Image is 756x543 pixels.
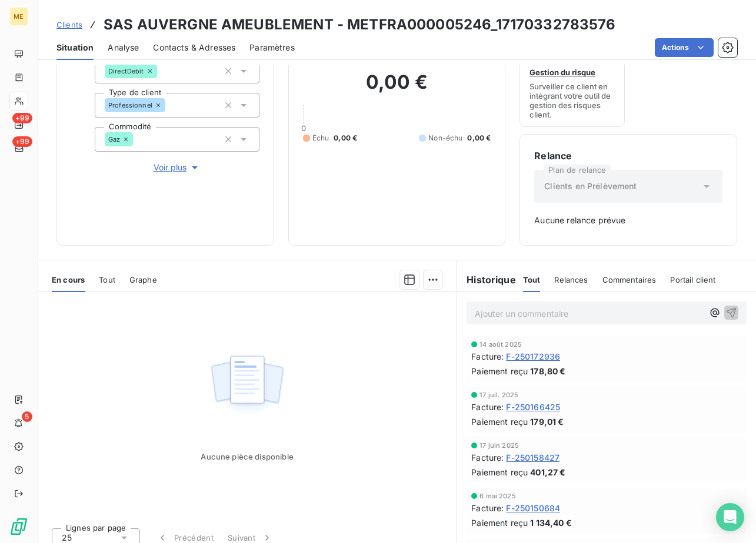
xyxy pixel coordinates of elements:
span: Paiement reçu [471,365,528,377]
span: Gestion du risque [529,68,595,77]
span: +99 [12,136,32,147]
span: Aucune pièce disponible [201,452,293,461]
span: Échu [312,133,329,143]
span: 14 août 2025 [479,341,522,348]
span: Analyse [108,42,139,53]
span: Paiement reçu [471,466,528,478]
h3: SAS AUVERGNE AMEUBLEMENT - METFRA000005246_17170332783576 [104,14,616,35]
img: Empty state [209,349,285,422]
span: Facture : [471,350,504,363]
span: +99 [12,113,32,123]
input: Ajouter une valeur [165,100,175,110]
span: Tout [523,275,541,284]
span: 0,00 € [334,133,357,143]
span: Gaz [108,136,120,143]
span: Portail client [670,275,715,284]
span: 17 juin 2025 [479,442,519,449]
h2: 0,00 € [303,71,491,106]
input: Ajouter une valeur [133,134,142,145]
span: 0 [301,123,306,133]
span: 179,01 € [530,415,564,428]
span: Tout [99,275,115,284]
span: Facture : [471,502,504,514]
span: Clients [56,20,82,29]
div: Open Intercom Messenger [716,503,744,531]
span: F-250166425 [506,401,560,413]
span: Commentaires [602,275,657,284]
span: 401,27 € [530,466,565,478]
span: Contacts & Adresses [153,42,235,53]
h6: Historique [457,273,516,287]
span: Surveiller ce client en intégrant votre outil de gestion des risques client. [529,82,615,119]
span: Non-échu [428,133,462,143]
span: Paiement reçu [471,415,528,428]
span: Situation [56,42,94,53]
h6: Relance [534,149,722,163]
span: Clients en Prélèvement [544,180,637,192]
span: 178,80 € [530,365,565,377]
span: 17 juil. 2025 [479,391,518,398]
span: F-250150684 [506,502,560,514]
span: 1 134,40 € [530,517,572,529]
span: Relances [554,275,588,284]
button: Voir plus [95,161,259,174]
span: Graphe [129,275,157,284]
button: Actions [655,38,714,57]
input: Ajouter une valeur [157,66,166,76]
span: Facture : [471,451,504,464]
span: DirectDebit [108,68,144,75]
span: F-250172936 [506,350,560,363]
span: 5 [22,411,32,422]
span: 0,00 € [467,133,491,143]
span: Paramètres [249,42,295,53]
span: 6 mai 2025 [479,492,516,500]
img: Logo LeanPay [9,517,28,536]
span: Voir plus [154,162,201,173]
span: Professionnel [108,102,152,109]
span: Paiement reçu [471,517,528,529]
a: Clients [56,19,82,31]
button: Gestion du risqueSurveiller ce client en intégrant votre outil de gestion des risques client. [519,36,625,127]
div: ME [9,7,28,26]
span: F-250158427 [506,451,559,464]
span: Facture : [471,401,504,413]
span: En cours [52,275,85,284]
span: Aucune relance prévue [534,214,722,226]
